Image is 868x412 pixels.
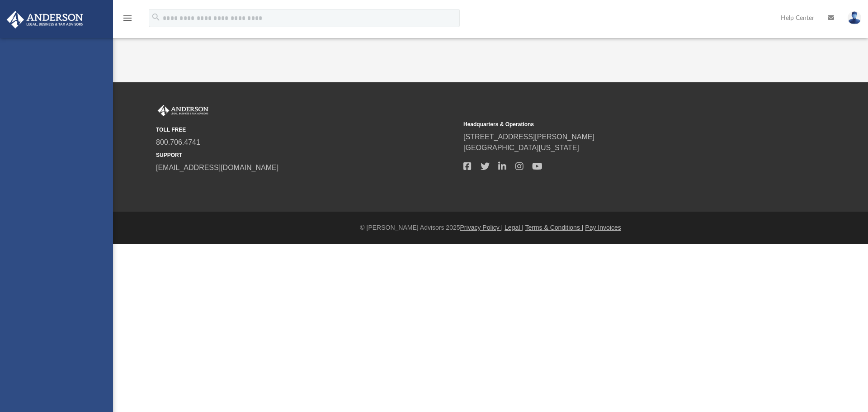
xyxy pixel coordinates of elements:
a: Pay Invoices [585,224,621,231]
a: Legal | [505,224,524,231]
img: Anderson Advisors Platinum Portal [156,105,210,117]
img: Anderson Advisors Platinum Portal [4,11,86,28]
i: menu [122,13,133,24]
small: SUPPORT [156,151,457,159]
a: Privacy Policy | [460,224,503,231]
a: [STREET_ADDRESS][PERSON_NAME] [463,133,594,141]
i: search [151,12,161,22]
a: [EMAIL_ADDRESS][DOMAIN_NAME] [156,164,278,171]
div: © [PERSON_NAME] Advisors 2025 [113,223,868,232]
small: Headquarters & Operations [463,120,764,128]
small: TOLL FREE [156,126,457,134]
a: [GEOGRAPHIC_DATA][US_STATE] [463,144,579,152]
a: 800.706.4741 [156,138,200,146]
a: Terms & Conditions | [525,224,584,231]
a: menu [122,17,133,24]
img: User Pic [848,11,861,24]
